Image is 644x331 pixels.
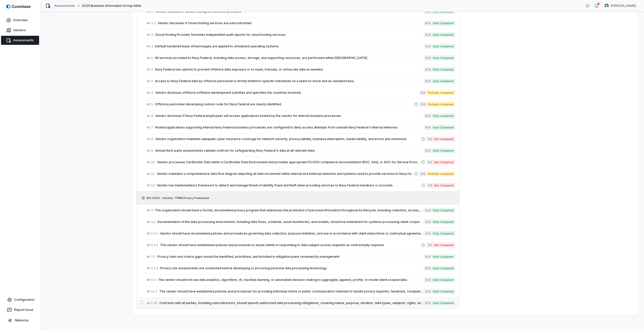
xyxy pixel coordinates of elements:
[431,125,455,130] span: Fully Compliant
[1,26,39,35] a: Vendors
[15,318,29,322] span: Minimize
[13,18,28,22] span: Overview
[13,28,26,32] span: Vendors
[155,208,424,212] span: The organization should have a formal, documented privacy program that addresses the protection o...
[147,56,153,60] span: # Z.1
[147,297,455,309] a: #Z.1 (P)Contracts with all parties, including subcontractors, should specify authorized data proc...
[155,137,421,141] span: Vendor organization maintains adequate cyber insurance coverage for network security, privacy lia...
[147,160,155,164] span: # Z.10
[424,219,431,224] span: 4.0
[147,220,155,224] span: # P.3.1
[147,122,455,133] a: #Z.7Hosted applications supporting internal Navy Federal business processes are configured to den...
[147,255,155,259] span: # P.7.1
[147,286,455,297] a: #P.11.1The vendor should have established policies and procedures for providing individual notice...
[426,102,455,107] span: Partially Compliant
[147,110,455,122] a: #Z.6Vendor discloses if Navy Federal employees will access applications hosted by the vendor for ...
[431,79,455,84] span: Fully Compliant
[159,301,424,305] span: Contracts with all parties, including subcontractors, should specify authorized data processing o...
[155,114,424,118] span: Vendor discloses if Navy Federal employees will access applications hosted by the vendor for inte...
[147,251,455,262] a: #P.7.1Privacy risks and control gaps should be identified, prioritized, and included in mitigatio...
[155,102,414,106] span: Offshore personnel developing custom code for Navy Federal are clearly identified.
[147,145,455,156] a: #Z.9Annual third-party assessments validate controls for safeguarding Navy Federal's data at all ...
[431,301,455,306] span: Fully Compliant
[431,231,455,236] span: Fully Compliant
[147,79,153,83] span: # Z.3
[155,44,424,48] span: Default hardened base virtual images are applied to virtualized operating systems.
[433,183,455,188] span: Not Compliant
[433,137,455,142] span: Not Compliant
[424,289,431,294] span: 4.0
[424,113,431,118] span: 4.0
[424,79,431,84] span: 4.0
[160,243,421,247] span: The vendor should have established policies and processes to assist clients in responding to data...
[431,32,455,37] span: Fully Compliant
[147,216,455,228] a: #P.3.1Documentation of the data processing environment, including data flows, schemas, asset inve...
[431,266,455,271] span: Fully Compliant
[147,243,158,247] span: # P.5.3.3
[419,171,426,176] span: 3.0
[605,4,609,8] img: Travis Helton avatar
[147,21,156,25] span: # V.1.2
[155,149,424,153] span: Annual third-party assessments validate controls for safeguarding Navy Federal's data at all rele...
[147,232,158,236] span: # P.5.3.1
[419,102,426,107] span: 3.0
[157,160,421,164] span: Vendor processes Cardholder Data within a Cardholder Data Environment and provides appropriate PC...
[155,68,424,72] span: Navy Federal has options to prevent offshore data exposure or to mask, truncate, or obfuscate dat...
[13,38,34,42] span: Assessments
[147,41,455,52] a: #V.3Default hardened base virtual images are applied to virtualized operating systems.4.0Fully Co...
[147,168,455,180] a: #Z.11Vendor maintains a comprehensive data flow diagram depicting all data movement within intern...
[147,87,455,98] a: #Z.4Vendor discloses offshore software development activities and specifies the countries involve...
[433,243,455,248] span: Not Compliant
[147,99,455,110] a: #Z.5Offshore personnel developing custom code for Navy Federal are clearly identified.3.0Partiall...
[431,208,455,213] span: Fully Compliant
[155,125,424,129] span: Hosted applications supporting internal Navy Federal business processes are configured to deny ac...
[160,231,424,236] span: Vendor should have documented policies and procedures governing data collection, purpose limitati...
[155,79,424,83] span: Access to Navy Federal data by offshore personnel is strictly limited to specific individuals on ...
[147,263,455,274] a: #P.7.1.2Privacy risk assessments are conducted before developing or procuring personal data proce...
[147,114,153,118] span: # Z.6
[147,52,455,64] a: #Z.1All services provided to Navy Federal, including data access, storage, and supporting resourc...
[158,278,424,282] span: The vendor should not use data analytics, algorithms, AI, machine learning, or automated decision...
[147,137,153,141] span: # Z.8
[424,277,431,282] span: 4.0
[431,21,455,26] span: Fully Compliant
[424,125,431,130] span: 4.0
[147,126,153,129] span: # Z.7
[1,36,39,45] a: Assessments
[2,305,38,314] button: Report Issue
[147,205,455,216] a: #P.3The organization should have a formal, documented privacy program that addresses the protecti...
[147,91,153,95] span: # Z.4
[419,90,426,95] span: 3.0
[431,55,455,60] span: Fully Compliant
[431,113,455,118] span: Fully Compliant
[424,21,431,26] span: 4.0
[159,289,424,293] span: The vendor should have established policies and procedures for providing individual notice or pub...
[424,254,431,259] span: 4.0
[157,183,421,187] span: Vendor has implemented a framework to detect and manage threat of identity fraud and theft when p...
[147,228,455,239] a: #P.5.3.1Vendor should have documented policies and procedures governing data collection, purpose ...
[2,295,38,304] a: Configuration
[424,301,431,306] span: 4.0
[431,148,455,153] span: Fully Compliant
[155,91,419,95] span: Vendor discloses offshore software development activities and specifies the countries involved.
[431,289,455,294] span: Fully Compliant
[426,137,433,142] span: 1.0
[424,44,431,49] span: 4.0
[147,267,158,270] span: # P.7.1.2
[157,172,414,176] span: Vendor maintains a comprehensive data flow diagram depicting all data movement within internal an...
[82,4,141,8] span: 2025 Business Information Group Initial
[147,18,455,29] a: #V.1.2Vendor discloses if Cloud Hosting services are subcontracted.4.0Fully Compliant
[424,208,431,213] span: 4.0
[147,134,455,145] a: #Z.8Vendor organization maintains adequate cyber insurance coverage for network security, privacy...
[147,149,153,153] span: # Z.9
[14,298,35,302] span: Configuration
[147,64,455,75] a: #Z.2Navy Federal has options to prevent offshore data exposure or to mask, truncate, or obfuscate...
[157,220,424,224] span: Documentation of the data processing environment, including data flows, schemas, asset inventorie...
[147,172,155,176] span: # Z.11
[431,254,455,259] span: Fully Compliant
[157,255,424,259] span: Privacy risks and control gaps should be identified, prioritized, and included in mitigation plan...
[431,44,455,49] span: Fully Compliant
[160,266,424,270] span: Privacy risk assessments are conducted before developing or procuring personal data processing te...
[146,196,209,200] span: SIG 2024 - InfoSec TPRM Privacy Framework
[431,219,455,224] span: Fully Compliant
